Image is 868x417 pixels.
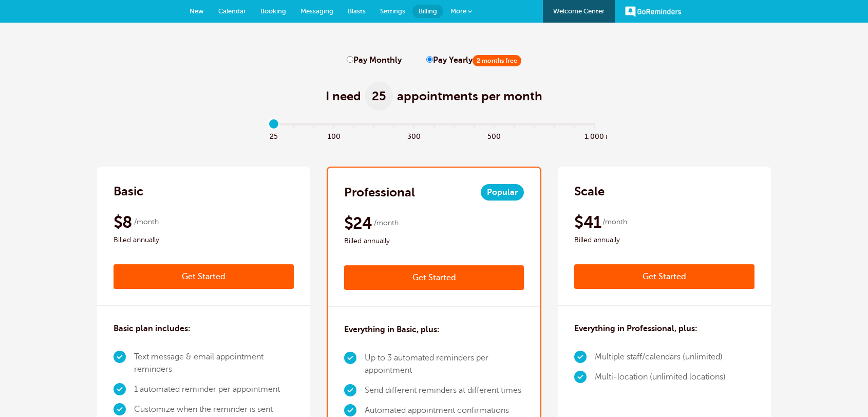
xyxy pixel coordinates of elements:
span: 1,000+ [584,130,605,141]
label: Pay Monthly [347,56,402,65]
span: $24 [344,213,372,233]
span: Blasts [348,7,366,15]
li: Text message & email appointment reminders [134,347,294,379]
span: Billed annually [574,234,754,246]
span: appointments per month [397,88,542,104]
span: 25 [365,82,393,111]
span: 500 [484,130,504,141]
a: Billing [412,5,443,18]
li: 1 automated reminder per appointment [134,379,294,400]
li: Up to 3 automated reminders per appointment [365,348,524,380]
input: Pay Yearly2 months free [426,56,433,63]
span: $41 [574,212,601,232]
h3: Basic plan includes: [114,322,191,335]
li: Send different reminders at different times [365,380,524,401]
span: Calendar [218,7,246,15]
span: Booking [260,7,286,15]
span: Billing [419,7,437,15]
li: Multiple staff/calendars (unlimited) [595,347,726,367]
span: Messaging [300,7,333,15]
span: Popular [481,184,524,201]
span: Billed annually [344,235,524,247]
span: 100 [324,130,344,141]
a: Get Started [574,264,754,289]
a: Get Started [114,264,294,289]
span: /month [374,217,399,229]
h3: Everything in Professional, plus: [574,322,697,335]
span: 2 months free [473,55,521,66]
span: /month [134,216,159,228]
h2: Scale [574,183,605,200]
span: 300 [404,130,424,141]
h3: Everything in Basic, plus: [344,323,440,336]
span: $8 [114,212,133,232]
span: I need [326,88,361,104]
li: Multi-location (unlimited locations) [595,367,726,387]
a: Get Started [344,265,524,290]
span: New [190,7,204,15]
span: More [450,7,466,15]
h2: Basic [114,183,143,200]
span: /month [602,216,627,228]
span: 25 [264,130,284,141]
h2: Professional [344,184,415,201]
span: Settings [380,7,405,15]
input: Pay Monthly [347,56,353,63]
span: Billed annually [114,234,294,246]
label: Pay Yearly [426,56,521,65]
